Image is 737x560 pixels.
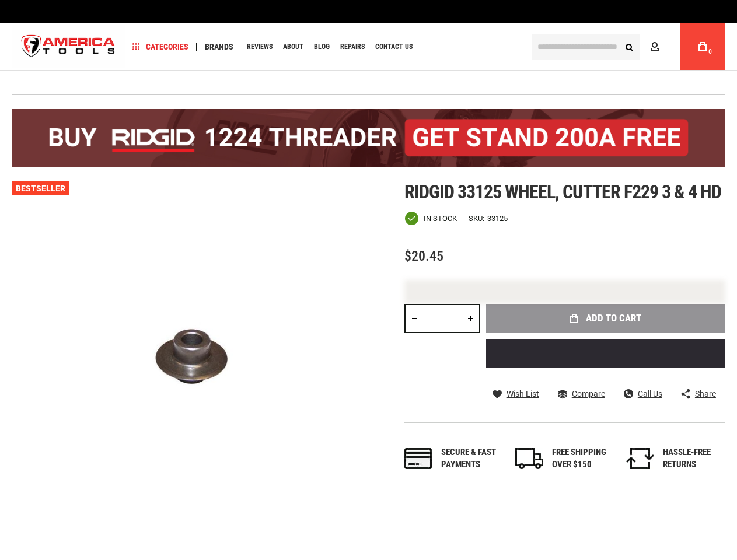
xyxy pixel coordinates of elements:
[558,388,605,399] a: Compare
[283,43,303,50] span: About
[626,448,654,469] img: returns
[404,448,432,469] img: payments
[663,446,725,471] div: HASSLE-FREE RETURNS
[691,23,714,70] a: 0
[487,215,508,222] div: 33125
[404,248,443,264] span: $20.45
[242,39,278,55] a: Reviews
[12,25,125,69] a: store logo
[638,390,662,398] span: Call Us
[340,43,365,50] span: Repairs
[515,448,543,469] img: shipping
[12,181,369,538] img: main product photo
[127,39,194,55] a: Categories
[132,43,188,51] span: Categories
[278,39,309,55] a: About
[618,36,640,58] button: Search
[624,388,662,399] a: Call Us
[424,215,457,222] span: In stock
[708,48,712,55] span: 0
[404,181,722,203] span: Ridgid 33125 wheel, cutter f229 3 & 4 hd
[493,388,539,399] a: Wish List
[247,43,273,50] span: Reviews
[375,43,413,50] span: Contact Us
[552,446,614,471] div: FREE SHIPPING OVER $150
[314,43,330,50] span: Blog
[335,39,370,55] a: Repairs
[12,109,725,167] img: BOGO: Buy the RIDGID® 1224 Threader (26092), get the 92467 200A Stand FREE!
[441,446,504,471] div: Secure & fast payments
[507,390,539,398] span: Wish List
[200,39,239,55] a: Brands
[572,390,605,398] span: Compare
[309,39,335,55] a: Blog
[12,25,125,69] img: America Tools
[404,211,457,226] div: Availability
[469,215,487,222] strong: SKU
[695,390,716,398] span: Share
[205,43,233,51] span: Brands
[370,39,418,55] a: Contact Us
